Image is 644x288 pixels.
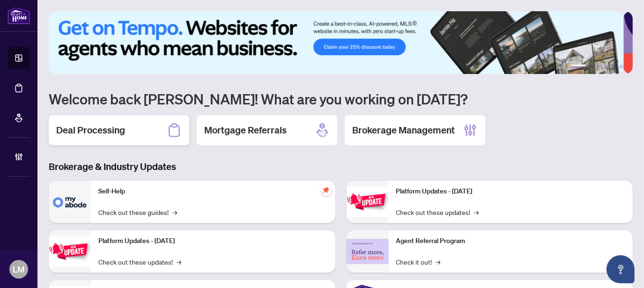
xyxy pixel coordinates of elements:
a: Check it out!→ [396,257,441,267]
button: Open asap [607,255,635,283]
button: 2 [590,65,593,68]
img: logo [7,7,30,24]
img: Platform Updates - September 16, 2025 [49,236,91,266]
p: Self-Help [98,186,328,197]
span: → [177,257,181,267]
img: Slide 0 [49,11,623,74]
span: → [172,207,177,217]
span: → [474,207,479,217]
img: Platform Updates - June 23, 2025 [347,187,389,216]
p: Platform Updates - [DATE] [98,236,328,246]
h1: Welcome back [PERSON_NAME]! What are you working on [DATE]? [49,90,633,108]
span: pushpin [320,185,332,196]
button: 6 [620,65,623,68]
p: Platform Updates - [DATE] [396,186,626,197]
button: 4 [605,65,608,68]
h3: Brokerage & Industry Updates [49,160,633,173]
button: 3 [597,65,601,68]
p: Agent Referral Program [396,236,626,246]
a: Check out these guides!→ [98,207,177,217]
button: 5 [612,65,616,68]
img: Agent Referral Program [347,239,389,265]
h2: Mortgage Referrals [204,124,287,137]
img: Self-Help [49,181,91,223]
span: → [436,257,441,267]
button: 1 [571,65,586,68]
h2: Brokerage Management [352,124,455,137]
span: LM [13,263,25,276]
h2: Deal Processing [56,124,125,137]
a: Check out these updates!→ [396,207,479,217]
a: Check out these updates!→ [98,257,181,267]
